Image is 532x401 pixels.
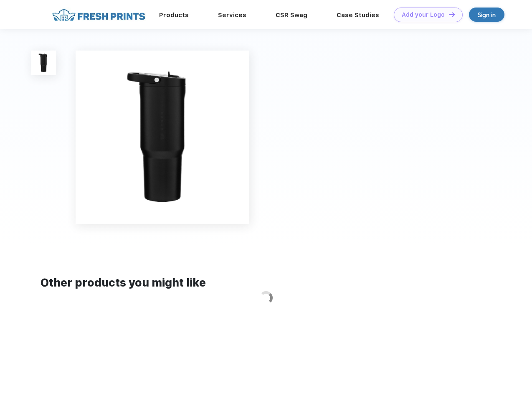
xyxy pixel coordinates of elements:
[31,51,56,75] img: func=resize&h=100
[41,275,491,291] div: Other products you might like
[50,8,148,22] img: fo%20logo%202.webp
[402,11,445,18] div: Add your Logo
[159,11,189,19] a: Products
[76,51,249,224] img: func=resize&h=640
[469,8,504,22] a: Sign in
[478,10,496,20] div: Sign in
[449,12,455,17] img: DT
